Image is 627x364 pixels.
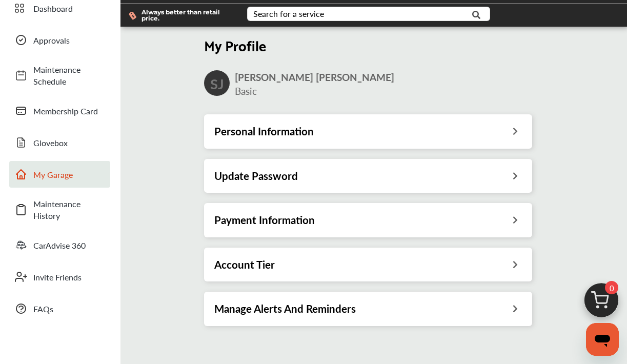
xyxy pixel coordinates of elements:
[9,264,110,290] a: Invite Friends
[586,323,619,356] iframe: Button to launch messaging window
[33,303,105,315] span: FAQs
[235,70,394,84] span: [PERSON_NAME] [PERSON_NAME]
[9,295,110,322] a: FAQs
[214,258,275,271] h3: Account Tier
[33,169,105,180] span: My Garage
[9,58,110,92] a: Maintenance Schedule
[235,84,257,98] span: Basic
[605,281,618,294] span: 0
[33,198,105,221] span: Maintenance History
[214,213,315,227] h3: Payment Information
[253,10,324,18] div: Search for a service
[33,3,105,14] span: Dashboard
[129,11,136,20] img: dollor_label_vector.a70140d1.svg
[141,9,231,22] span: Always better than retail price.
[9,129,110,156] a: Glovebox
[33,105,105,117] span: Membership Card
[33,271,105,283] span: Invite Friends
[9,97,110,124] a: Membership Card
[204,36,532,54] h2: My Profile
[9,232,110,258] a: CarAdvise 360
[214,302,356,315] h3: Manage Alerts And Reminders
[33,239,105,251] span: CarAdvise 360
[33,137,105,149] span: Glovebox
[577,278,626,328] img: cart_icon.3d0951e8.svg
[214,125,314,138] h3: Personal Information
[33,34,105,46] span: Approvals
[33,64,105,87] span: Maintenance Schedule
[9,161,110,188] a: My Garage
[214,169,298,183] h3: Update Password
[210,74,224,92] h2: SJ
[9,193,110,227] a: Maintenance History
[9,27,110,53] a: Approvals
